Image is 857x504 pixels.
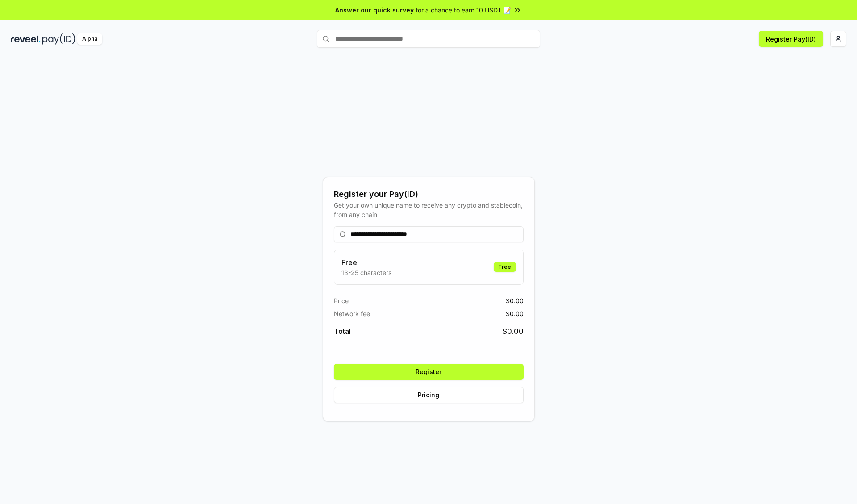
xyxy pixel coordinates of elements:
[416,5,511,15] span: for a chance to earn 10 USDT 📝
[334,200,524,219] div: Get your own unique name to receive any crypto and stablecoin, from any chain
[334,296,349,305] span: Price
[341,257,391,268] h3: Free
[503,326,524,337] span: $ 0.00
[506,309,524,318] span: $ 0.00
[334,364,524,380] button: Register
[11,33,41,45] img: reveel_dark
[334,387,524,403] button: Pricing
[494,262,516,272] div: Free
[77,33,102,45] div: Alpha
[334,326,351,337] span: Total
[341,268,391,277] p: 13-25 characters
[42,33,75,45] img: pay_id
[334,309,370,318] span: Network fee
[759,31,823,47] button: Register Pay(ID)
[506,296,524,305] span: $ 0.00
[335,5,414,15] span: Answer our quick survey
[334,188,524,200] div: Register your Pay(ID)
